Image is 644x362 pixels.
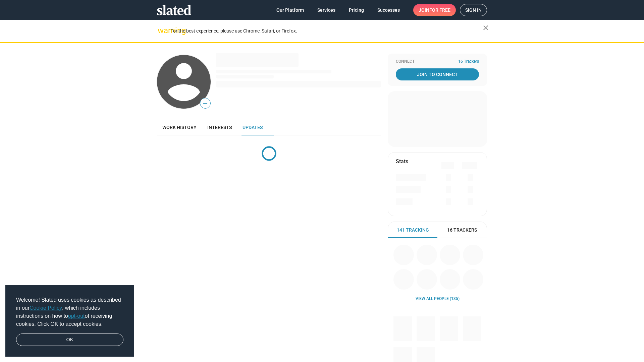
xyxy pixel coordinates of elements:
mat-card-title: Stats [396,158,408,165]
div: Connect [396,59,479,64]
a: Joinfor free [413,4,456,16]
span: Pricing [349,4,364,16]
span: Work history [162,125,197,130]
a: Our Platform [271,4,309,16]
span: 141 Tracking [397,227,429,233]
span: Sign in [465,4,482,16]
a: dismiss cookie message [16,334,123,346]
a: Join To Connect [396,68,479,80]
div: For the best experience, please use Chrome, Safari, or Firefox. [170,26,483,36]
span: Our Platform [276,4,304,16]
mat-icon: warning [158,26,166,35]
a: Cookie Policy [30,305,62,311]
a: Successes [372,4,405,16]
span: Interests [207,125,232,130]
span: for free [429,4,450,16]
span: 16 Trackers [458,59,479,64]
div: cookieconsent [5,285,134,357]
a: opt-out [68,313,85,319]
span: Welcome! Slated uses cookies as described in our , which includes instructions on how to of recei... [16,296,123,328]
span: Successes [377,4,400,16]
a: Interests [202,119,237,135]
mat-icon: close [482,24,490,32]
a: View all People (135) [416,296,460,302]
span: Updates [243,125,263,130]
a: Services [312,4,341,16]
span: Services [317,4,335,16]
span: 16 Trackers [447,227,477,233]
a: Updates [237,119,268,135]
a: Sign in [460,4,487,16]
span: — [200,99,210,108]
a: Work history [157,119,202,135]
a: Pricing [343,4,369,16]
span: Join [419,4,450,16]
span: Join To Connect [397,68,478,80]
